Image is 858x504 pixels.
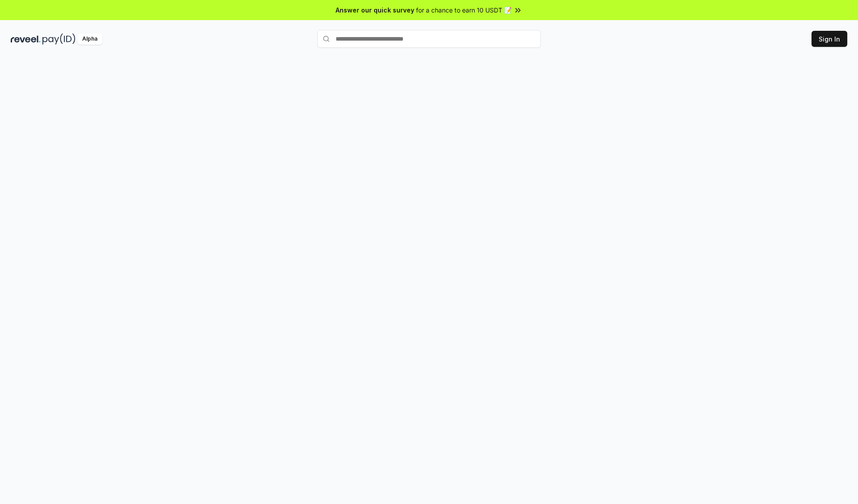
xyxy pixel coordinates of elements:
img: pay_id [42,33,76,45]
span: for a chance to earn 10 USDT 📝 [416,5,512,15]
span: Answer our quick survey [336,5,414,15]
div: Alpha [77,33,102,45]
button: Sign In [812,31,847,47]
img: reveel_dark [11,33,41,45]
